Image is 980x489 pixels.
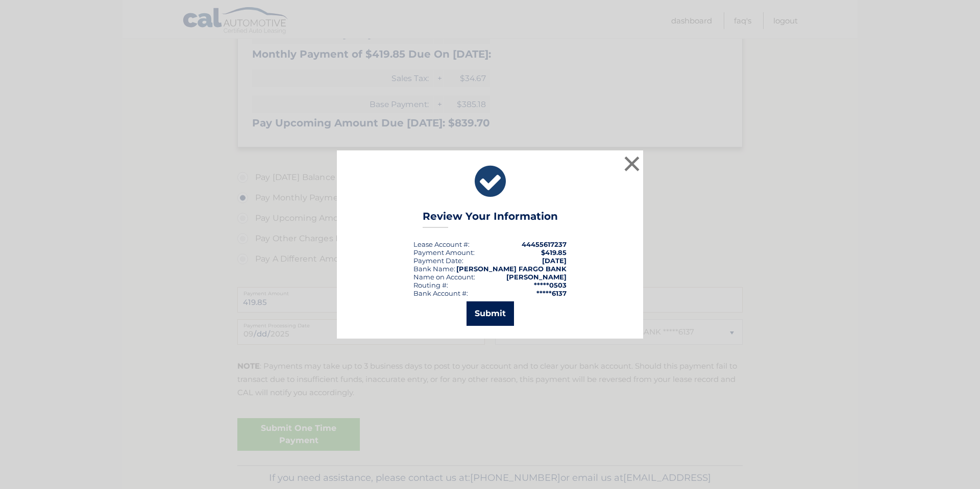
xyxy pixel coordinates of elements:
[413,248,475,256] div: Payment Amount:
[413,273,475,281] div: Name on Account:
[622,153,642,174] button: ×
[506,273,567,281] strong: [PERSON_NAME]
[413,289,468,297] div: Bank Account #:
[413,256,463,265] div: :
[413,265,455,273] div: Bank Name:
[522,240,567,248] strong: 44455617237
[467,301,514,326] button: Submit
[413,256,462,265] span: Payment Date
[413,240,470,248] div: Lease Account #:
[542,256,567,265] span: [DATE]
[413,281,448,289] div: Routing #:
[541,248,567,256] span: $419.85
[456,265,567,273] strong: [PERSON_NAME] FARGO BANK
[423,210,558,228] h3: Review Your Information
